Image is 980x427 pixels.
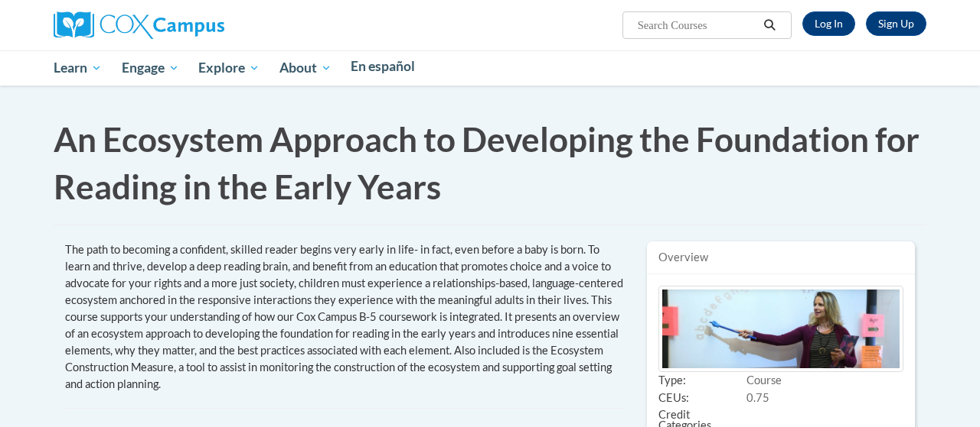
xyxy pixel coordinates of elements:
a: Log In [802,11,855,36]
span: An Ecosystem Approach to Developing the Foundation for Reading in the Early Years [54,119,920,206]
div: The path to becoming a confident, skilled reader begins very early in life- in fact, even before ... [65,241,624,393]
div: Main menu [42,50,938,86]
input: Search Courses [636,16,759,34]
img: Cox Campus [54,11,224,39]
a: Register [866,11,926,36]
span: Learn [54,59,102,77]
span: En español [351,58,415,74]
div: Overview [647,241,915,274]
img: Image of Course [658,286,903,372]
span: CEUs: [658,390,746,407]
a: Engage [112,50,189,86]
a: En español [341,50,426,82]
button: Search [759,16,782,34]
i:  [763,20,777,31]
span: Course [746,374,782,387]
span: Engage [122,59,179,77]
span: 0.75 [746,391,769,404]
a: Explore [188,50,269,86]
span: About [279,59,332,77]
a: Cox Campus [54,18,224,31]
a: Learn [44,50,112,86]
span: Explore [198,59,260,77]
span: Type: [658,373,746,390]
a: About [269,50,341,86]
